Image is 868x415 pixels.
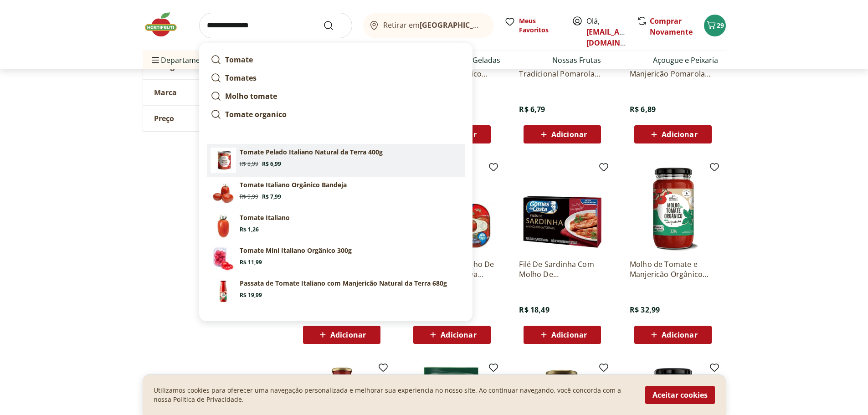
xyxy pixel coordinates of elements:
span: Adicionar [330,331,366,338]
img: Tomate Italiano [211,213,236,239]
span: Meus Favoritos [519,16,561,35]
span: Adicionar [441,331,476,338]
a: Filé De Sardinha Com Molho De [PERSON_NAME] Da Costa 125G [519,259,606,279]
img: Filé De Sardinha Com Molho De Tomate Gomes Da Costa 125G [519,165,606,252]
span: Retirar em [383,21,484,29]
p: Tomate Italiano Orgânico Bandeja [240,180,347,190]
span: Departamentos [150,49,216,71]
a: Passata de Tomate Italiano com Manjericão Natural da Terra 680gPassata de Tomate Italiano com Man... [207,275,465,308]
button: Adicionar [413,326,491,344]
button: Preço [143,106,280,131]
p: Utilizamos cookies para oferecer uma navegação personalizada e melhorar sua experiencia no nosso ... [154,386,634,404]
span: Adicionar [662,131,697,138]
button: Adicionar [303,326,380,344]
input: search [199,13,352,38]
b: [GEOGRAPHIC_DATA]/[GEOGRAPHIC_DATA] [420,20,573,30]
span: Adicionar [551,331,587,338]
button: Adicionar [634,125,712,143]
strong: Molho tomate [225,91,277,101]
button: Aceitar cookies [645,386,715,404]
p: Tomate Mini Italiano Orgânico 300g [240,246,352,255]
button: Marca [143,80,280,105]
a: Molho tomate [207,87,465,105]
button: Retirar em[GEOGRAPHIC_DATA]/[GEOGRAPHIC_DATA] [363,13,493,38]
img: Tomate Pelado Italiano Natural da Terra 400g [211,148,236,173]
img: Passata de Tomate Italiano com Manjericão Natural da Terra 680g [211,279,236,304]
span: R$ 7,99 [262,193,281,200]
span: R$ 32,99 [630,305,660,315]
a: PrincipalTomate Mini Italiano Orgânico 300gR$ 11,99 [207,242,465,275]
a: Tomate organico [207,105,465,123]
span: R$ 6,79 [519,104,545,114]
p: Tomate Pelado Italiano Natural da Terra 400g [240,148,383,157]
a: Comprar Novamente [650,16,693,37]
a: Açougue e Peixaria [653,55,718,66]
a: [EMAIL_ADDRESS][DOMAIN_NAME] [586,27,650,48]
a: Tomate ItalianoTomate ItalianoR$ 1,26 [207,210,465,242]
a: Molho de Tomate e Manjericão Orgânico Natural Da Terra 330g [630,259,716,279]
button: Menu [150,49,161,71]
span: R$ 11,99 [240,259,262,266]
strong: Tomates [225,73,257,83]
span: Olá, [586,15,627,48]
img: Principal [211,180,236,206]
span: R$ 9,99 [240,193,258,200]
span: R$ 19,99 [240,292,262,299]
a: Nossas Frutas [552,55,601,66]
strong: Tomate [225,55,253,65]
span: R$ 6,99 [262,160,281,168]
button: Adicionar [634,326,712,344]
img: Principal [211,246,236,272]
span: Adicionar [662,331,697,338]
strong: Tomate organico [225,109,287,119]
button: Adicionar [524,125,601,143]
p: Tomate Italiano [240,213,290,222]
a: Tomate [207,51,465,69]
span: R$ 1,26 [240,226,259,233]
button: Carrinho [704,15,726,36]
a: Tomates [207,69,465,87]
p: Passata de Tomate Italiano com Manjericão Natural da Terra 680g [240,279,447,288]
span: Preço [154,114,174,123]
span: Adicionar [551,131,587,138]
button: Adicionar [524,326,601,344]
span: Marca [154,88,177,97]
a: Meus Favoritos [504,16,561,35]
span: R$ 6,89 [630,104,656,114]
a: PrincipalTomate Italiano Orgânico BandejaR$ 9,99R$ 7,99 [207,177,465,210]
span: R$ 18,49 [519,305,549,315]
button: Submit Search [323,20,345,31]
a: Tomate Pelado Italiano Natural da Terra 400gTomate Pelado Italiano Natural da Terra 400gR$ 8,99R$... [207,144,465,177]
span: 29 [717,21,724,30]
img: Hortifruti [143,11,188,38]
img: Molho de Tomate e Manjericão Orgânico Natural Da Terra 330g [630,165,716,252]
span: R$ 8,99 [240,160,258,168]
